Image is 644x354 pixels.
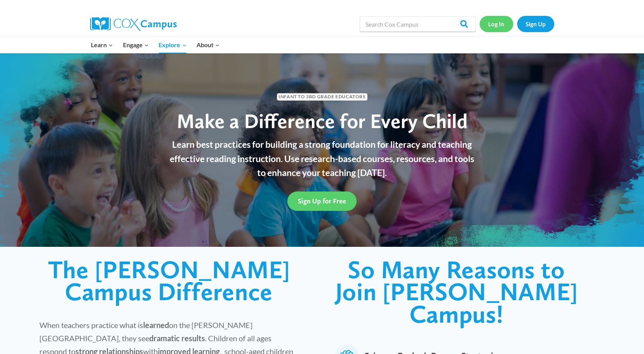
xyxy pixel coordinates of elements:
[480,16,554,32] nav: Secondary Navigation
[335,255,578,329] span: So Many Reasons to Join [PERSON_NAME] Campus!
[86,37,118,53] button: Child menu of Learn
[86,37,225,53] nav: Primary Navigation
[166,137,479,180] p: Learn best practices for building a strong foundation for literacy and teaching effective reading...
[191,37,225,53] button: Child menu of About
[154,37,192,53] button: Child menu of Explore
[360,16,476,32] input: Search Cox Campus
[298,197,346,205] span: Sign Up for Free
[287,192,357,210] a: Sign Up for Free
[90,17,177,31] img: Cox Campus
[517,16,554,32] a: Sign Up
[149,333,205,343] strong: dramatic results
[48,255,290,307] span: The [PERSON_NAME] Campus Difference
[277,93,367,101] span: Infant to 3rd Grade Educators
[480,16,513,32] a: Log In
[118,37,154,53] button: Child menu of Engage
[143,320,169,330] strong: learned
[177,109,468,133] span: Make a Difference for Every Child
